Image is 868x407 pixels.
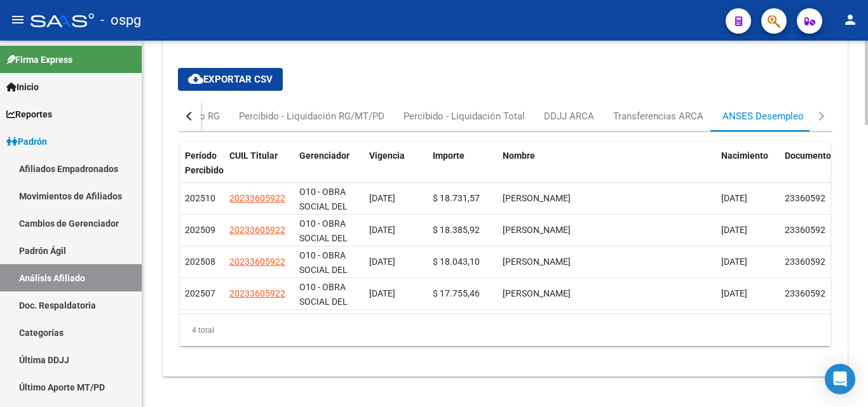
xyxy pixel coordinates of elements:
[299,282,348,335] span: O10 - OBRA SOCIAL DEL PERSONAL GRAFICO
[503,225,571,235] span: [PERSON_NAME]
[428,142,498,184] datatable-header-cell: Importe
[433,193,480,203] span: $ 18.731,57
[498,142,716,184] datatable-header-cell: Nombre
[433,225,480,235] span: $ 18.385,92
[785,150,831,161] span: Documento
[364,142,428,184] datatable-header-cell: Vigencia
[185,150,224,175] span: Período Percibido
[6,53,72,67] span: Firma Express
[229,257,285,267] span: 20233605922
[10,12,25,27] mat-icon: menu
[294,142,364,184] datatable-header-cell: Gerenciador
[185,257,215,267] span: 202508
[299,250,348,304] span: O10 - OBRA SOCIAL DEL PERSONAL GRAFICO
[229,225,285,235] span: 20233605922
[403,109,525,123] div: Percibido - Liquidación Total
[369,193,395,203] span: [DATE]
[224,142,294,184] datatable-header-cell: CUIL Titular
[721,257,747,267] span: [DATE]
[100,6,141,34] span: - ospg
[785,193,825,203] span: 23360592
[180,314,831,346] div: 4 total
[6,80,39,94] span: Inicio
[785,225,825,235] span: 23360592
[721,288,747,298] span: [DATE]
[843,12,858,27] mat-icon: person
[433,257,480,267] span: $ 18.043,10
[229,288,285,298] span: 20233605922
[229,150,278,161] span: CUIL Titular
[369,257,395,267] span: [DATE]
[188,74,273,85] span: Exportar CSV
[185,225,215,235] span: 202509
[299,150,349,161] span: Gerenciador
[299,187,348,240] span: O10 - OBRA SOCIAL DEL PERSONAL GRAFICO
[722,109,804,123] div: ANSES Desempleo
[613,109,703,123] div: Transferencias ARCA
[229,193,285,203] span: 20233605922
[721,225,747,235] span: [DATE]
[369,288,395,298] span: [DATE]
[239,109,384,123] div: Percibido - Liquidación RG/MT/PD
[185,288,215,298] span: 202507
[785,257,825,267] span: 23360592
[785,288,825,298] span: 23360592
[6,107,52,121] span: Reportes
[299,218,348,272] span: O10 - OBRA SOCIAL DEL PERSONAL GRAFICO
[503,288,571,298] span: [PERSON_NAME]
[503,193,571,203] span: [PERSON_NAME]
[433,150,465,161] span: Importe
[185,193,215,203] span: 202510
[716,142,780,184] datatable-header-cell: Nacimiento
[178,68,283,91] button: Exportar CSV
[369,150,405,161] span: Vigencia
[369,225,395,235] span: [DATE]
[6,135,47,149] span: Padrón
[433,288,480,298] span: $ 17.755,46
[825,364,855,394] div: Open Intercom Messenger
[503,150,535,161] span: Nombre
[721,150,768,161] span: Nacimiento
[503,257,571,267] span: [PERSON_NAME]
[188,71,203,86] mat-icon: cloud_download
[180,142,224,184] datatable-header-cell: Período Percibido
[544,109,594,123] div: DDJJ ARCA
[721,193,747,203] span: [DATE]
[780,142,831,184] datatable-header-cell: Documento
